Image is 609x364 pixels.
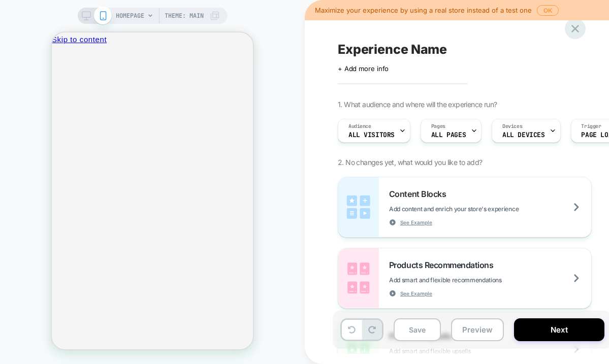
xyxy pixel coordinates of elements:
span: Experience Name [338,42,447,57]
span: Add smart and flexible recommendations [389,276,553,284]
span: 2. No changes yet, what would you like to add? [338,158,482,167]
span: HOMEPAGE [116,8,145,24]
span: Devices [502,123,522,130]
span: Trigger [582,123,601,130]
span: 1. What audience and where will the experience run? [338,100,497,109]
span: See Example [400,290,432,297]
button: OK [537,5,559,16]
button: Next [514,318,604,341]
span: Audience [348,123,371,130]
span: Pages [431,123,445,130]
span: All Visitors [348,131,395,139]
span: Content Blocks [389,189,451,199]
button: Save [394,318,441,341]
span: Products Recommendations [389,260,498,270]
span: ALL DEVICES [502,131,544,139]
span: See Example [400,219,432,226]
span: Theme: MAIN [165,8,204,24]
span: Add content and enrich your store's experience [389,205,569,213]
span: ALL PAGES [431,131,466,139]
button: Preview [451,318,504,341]
span: + Add more info [338,64,389,73]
